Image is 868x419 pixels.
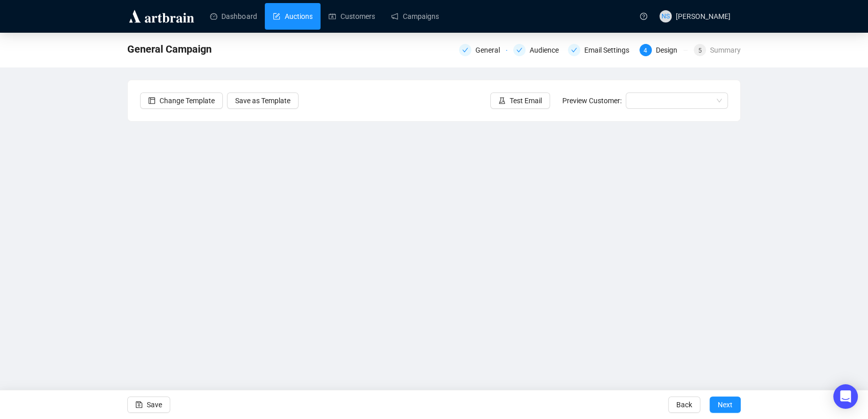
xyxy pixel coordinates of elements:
[210,3,257,30] a: Dashboard
[127,397,170,413] button: Save
[698,47,701,54] span: 5
[676,390,692,419] span: Back
[516,47,522,53] span: check
[676,12,730,20] span: [PERSON_NAME]
[475,44,506,56] div: General
[644,47,647,54] span: 4
[661,11,670,21] span: NS
[227,92,299,109] button: Save as Template
[640,13,647,20] span: question-circle
[159,95,215,106] span: Change Template
[710,44,741,56] div: Summary
[562,97,622,105] span: Preview Customer:
[391,3,439,30] a: Campaigns
[584,44,635,56] div: Email Settings
[656,44,683,56] div: Design
[694,44,741,56] div: 5Summary
[510,95,542,106] span: Test Email
[568,44,633,56] div: Email Settings
[462,47,468,53] span: check
[147,390,162,419] span: Save
[490,92,550,109] button: Test Email
[513,44,561,56] div: Audience
[135,401,143,408] span: save
[459,44,507,56] div: General
[235,95,290,106] span: Save as Template
[127,8,196,25] img: logo
[710,397,741,413] button: Next
[498,97,506,104] span: experiment
[833,384,858,409] div: Open Intercom Messenger
[273,3,312,30] a: Auctions
[329,3,375,30] a: Customers
[571,47,577,53] span: check
[530,44,565,56] div: Audience
[639,44,688,56] div: 4Design
[148,97,155,104] span: layout
[140,92,223,109] button: Change Template
[668,397,700,413] button: Back
[718,390,733,419] span: Next
[127,41,212,57] span: General Campaign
